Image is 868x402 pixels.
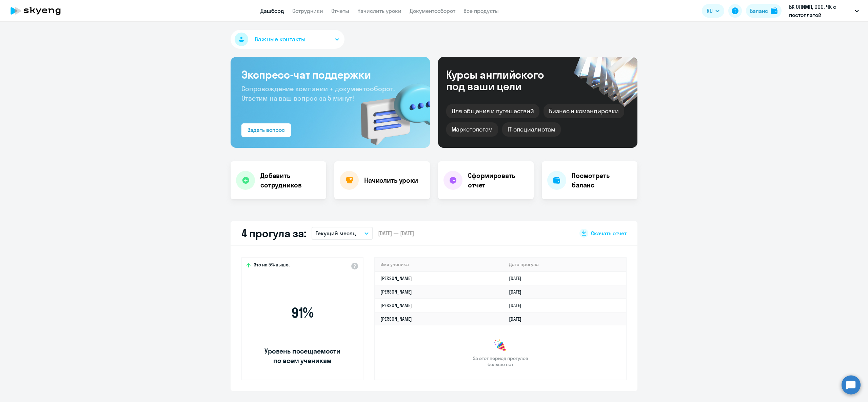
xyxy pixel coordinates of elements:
span: [DATE] — [DATE] [378,229,414,237]
h4: Начислить уроки [364,176,418,185]
button: БК ОЛИМП, ООО, ЧК с постоплатой [786,3,862,19]
button: RU [702,4,724,18]
h3: Экспресс-чат поддержки [241,68,419,81]
span: 91 % [263,305,341,321]
div: Маркетологам [446,122,498,137]
a: Дашборд [260,7,284,14]
a: [PERSON_NAME] [380,302,412,308]
a: Сотрудники [292,7,323,14]
h4: Добавить сотрудников [260,171,321,190]
div: Задать вопрос [248,126,285,134]
a: [DATE] [509,289,527,295]
button: Текущий месяц [312,227,373,240]
p: Текущий месяц [316,229,356,237]
a: [PERSON_NAME] [380,275,412,281]
th: Дата прогула [504,258,626,272]
span: Скачать отчет [591,229,627,237]
a: [DATE] [509,302,527,308]
a: Документооборот [410,7,455,14]
button: Задать вопрос [241,123,291,137]
span: За этот период прогулов больше нет [472,355,529,367]
div: IT-специалистам [502,122,560,137]
a: Начислить уроки [357,7,401,14]
p: БК ОЛИМП, ООО, ЧК с постоплатой [789,3,852,19]
a: [PERSON_NAME] [380,289,412,295]
span: RU [707,7,713,15]
span: Уровень посещаемости по всем ученикам [263,346,341,365]
button: Балансbalance [746,4,782,18]
a: [DATE] [509,316,527,322]
img: bg-img [351,72,430,148]
a: Отчеты [331,7,349,14]
span: Важные контакты [255,35,305,44]
a: Все продукты [463,7,499,14]
img: congrats [494,339,507,353]
div: Бизнес и командировки [544,104,624,118]
h4: Посмотреть баланс [572,171,632,190]
h4: Сформировать отчет [468,171,528,190]
div: Баланс [750,7,768,15]
div: Курсы английского под ваши цели [446,69,562,92]
a: [PERSON_NAME] [380,316,412,322]
h2: 4 прогула за: [241,226,306,240]
button: Важные контакты [231,30,344,49]
div: Для общения и путешествий [446,104,539,118]
img: balance [771,7,777,14]
span: Сопровождение компании + документооборот. Ответим на ваш вопрос за 5 минут! [241,84,395,102]
th: Имя ученика [375,258,504,272]
span: Это на 5% выше, [254,262,290,270]
a: [DATE] [509,275,527,281]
